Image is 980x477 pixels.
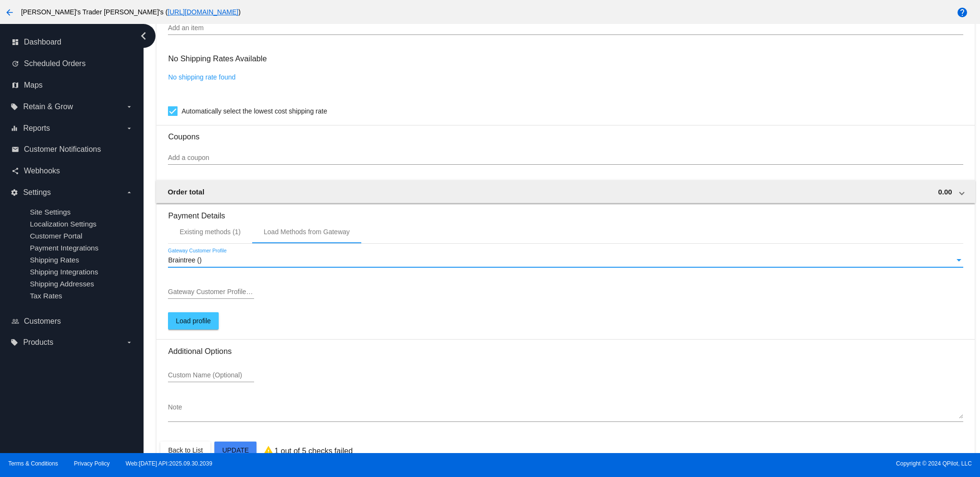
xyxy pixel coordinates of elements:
span: Retain & Grow [23,102,73,111]
button: Load profile [168,312,218,329]
input: Custom Name (Optional) [168,372,254,379]
h3: Additional Options [168,347,963,356]
button: Update [214,442,256,459]
i: people_outline [11,318,19,325]
i: dashboard [11,38,19,46]
i: share [11,167,19,175]
i: chevron_left [136,28,151,44]
i: update [11,60,19,68]
a: dashboard Dashboard [11,34,133,50]
span: Webhooks [24,167,60,175]
i: arrow_drop_down [125,103,133,111]
h3: No Shipping Rates Available [168,48,267,69]
span: Customers [24,317,61,326]
i: arrow_drop_down [125,339,133,346]
mat-expansion-panel-header: Order total 0.00 [156,180,975,203]
a: map Maps [11,78,133,93]
i: local_offer [11,339,18,346]
span: Load profile [176,317,211,325]
span: Automatically select the lowest cost shipping rate [181,105,327,117]
h3: Coupons [168,125,963,141]
h3: Payment Details [168,204,963,220]
a: Terms & Conditions [8,460,58,467]
a: Site Settings [30,208,70,216]
i: local_offer [11,103,18,111]
a: Privacy Policy [74,460,110,467]
span: [PERSON_NAME]'s Trader [PERSON_NAME]'s ( ) [21,8,241,16]
a: Payment Integrations [30,244,99,252]
input: Add a coupon [168,154,963,162]
span: Products [23,338,53,347]
mat-icon: arrow_back [4,7,15,18]
i: map [11,81,19,89]
span: Reports [23,124,50,133]
mat-icon: warning [263,445,274,456]
span: Order total [167,188,204,196]
input: Add an item [168,24,963,32]
a: No shipping rate found [168,73,235,81]
i: arrow_drop_down [125,125,133,132]
a: email Customer Notifications [11,142,133,157]
span: Copyright © 2024 QPilot, LLC [498,460,972,467]
span: Customer Notifications [24,145,101,154]
a: Shipping Rates [30,256,79,264]
p: 1 out of 5 checks failed [274,447,353,455]
span: 0.00 [938,188,952,196]
a: Shipping Integrations [30,268,98,276]
div: Existing methods (1) [179,228,241,236]
button: Back to List [160,442,210,459]
span: Maps [24,81,43,90]
span: Back to List [168,446,202,454]
a: Web:[DATE] API:2025.09.30.2039 [126,460,212,467]
a: Customer Portal [30,232,82,240]
a: Shipping Addresses [30,280,94,288]
span: Braintree () [168,256,201,264]
a: [URL][DOMAIN_NAME] [167,8,238,16]
a: Localization Settings [30,220,96,228]
mat-icon: help [957,7,968,18]
i: equalizer [11,125,18,132]
a: people_outline Customers [11,314,133,329]
a: Tax Rates [30,292,62,300]
span: Dashboard [24,38,61,46]
a: update Scheduled Orders [11,56,133,71]
a: share Webhooks [11,163,133,179]
mat-select: Gateway Customer Profile [168,257,963,264]
span: Update [222,446,249,454]
input: Gateway Customer Profile ID [168,288,254,296]
i: settings [11,189,18,196]
span: Scheduled Orders [24,59,86,68]
i: arrow_drop_down [125,189,133,196]
div: Load Methods from Gateway [264,228,350,236]
span: Settings [23,188,51,197]
i: email [11,146,19,153]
